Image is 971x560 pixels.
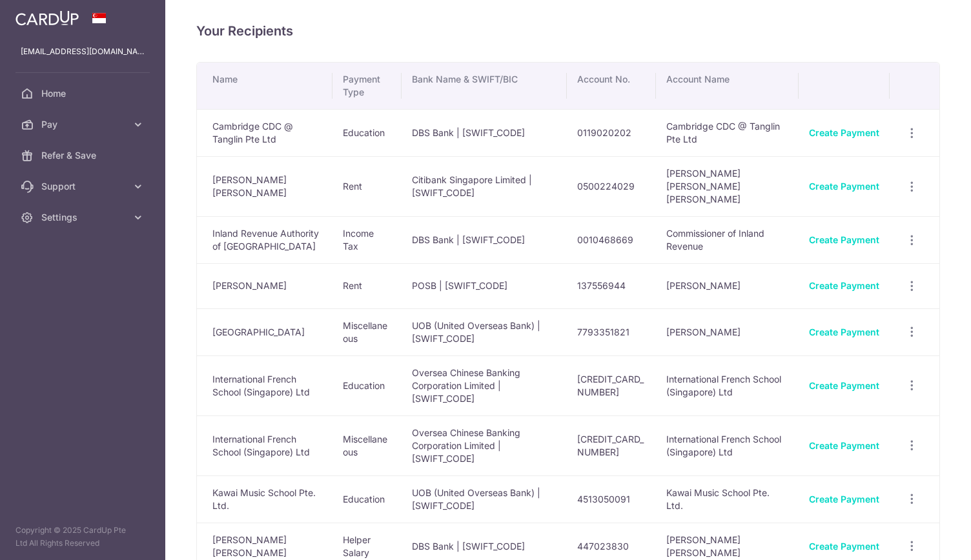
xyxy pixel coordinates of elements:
a: Create Payment [809,440,879,451]
td: 0010468669 [567,216,656,263]
a: Create Payment [809,127,879,138]
span: Support [41,180,127,193]
td: 137556944 [567,263,656,308]
td: Education [332,475,402,523]
td: [GEOGRAPHIC_DATA] [197,308,332,355]
td: Inland Revenue Authority of [GEOGRAPHIC_DATA] [197,216,332,263]
a: Create Payment [809,380,879,391]
td: [CREDIT_CARD_NUMBER] [567,415,656,475]
td: Commissioner of Inland Revenue [656,216,799,263]
td: Kawai Music School Pte. Ltd. [197,475,332,523]
td: UOB (United Overseas Bank) | [SWIFT_CODE] [402,308,567,355]
td: DBS Bank | [SWIFT_CODE] [402,109,567,156]
a: Create Payment [809,326,879,337]
img: CardUp [15,10,79,26]
td: Citibank Singapore Limited | [SWIFT_CODE] [402,156,567,216]
td: Oversea Chinese Banking Corporation Limited | [SWIFT_CODE] [402,415,567,475]
td: International French School (Singapore) Ltd [656,415,799,475]
td: POSB | [SWIFT_CODE] [402,263,567,308]
a: Create Payment [809,494,879,505]
a: Create Payment [809,541,879,552]
td: Cambridge CDC @ Tanglin Pte Ltd [656,109,799,156]
th: Account No. [567,63,656,109]
td: UOB (United Overseas Bank) | [SWIFT_CODE] [402,475,567,523]
td: [PERSON_NAME] [PERSON_NAME] [197,156,332,216]
td: Rent [332,156,402,216]
td: Cambridge CDC @ Tanglin Pte Ltd [197,109,332,156]
td: 0119020202 [567,109,656,156]
td: DBS Bank | [SWIFT_CODE] [402,216,567,263]
th: Name [197,63,332,109]
td: [PERSON_NAME] [197,263,332,308]
td: [PERSON_NAME] [PERSON_NAME] [PERSON_NAME] [656,156,799,216]
td: International French School (Singapore) Ltd [197,415,332,475]
td: 0500224029 [567,156,656,216]
td: [PERSON_NAME] [656,263,799,308]
a: Create Payment [809,280,879,291]
h4: Your Recipients [196,21,940,41]
td: Education [332,109,402,156]
td: [CREDIT_CARD_NUMBER] [567,355,656,415]
a: Create Payment [809,234,879,245]
td: Kawai Music School Pte. Ltd. [656,475,799,523]
p: [EMAIL_ADDRESS][DOMAIN_NAME] [21,45,145,58]
th: Payment Type [332,63,402,109]
th: Account Name [656,63,799,109]
td: 7793351821 [567,308,656,355]
td: [PERSON_NAME] [656,308,799,355]
td: Oversea Chinese Banking Corporation Limited | [SWIFT_CODE] [402,355,567,415]
td: 4513050091 [567,475,656,523]
td: International French School (Singapore) Ltd [656,355,799,415]
td: Rent [332,263,402,308]
span: Settings [41,211,127,224]
td: Miscellaneous [332,415,402,475]
td: Miscellaneous [332,308,402,355]
a: Create Payment [809,181,879,192]
td: International French School (Singapore) Ltd [197,355,332,415]
span: Home [41,87,127,100]
span: Pay [41,118,127,131]
span: Refer & Save [41,149,127,162]
td: Income Tax [332,216,402,263]
th: Bank Name & SWIFT/BIC [402,63,567,109]
td: Education [332,355,402,415]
